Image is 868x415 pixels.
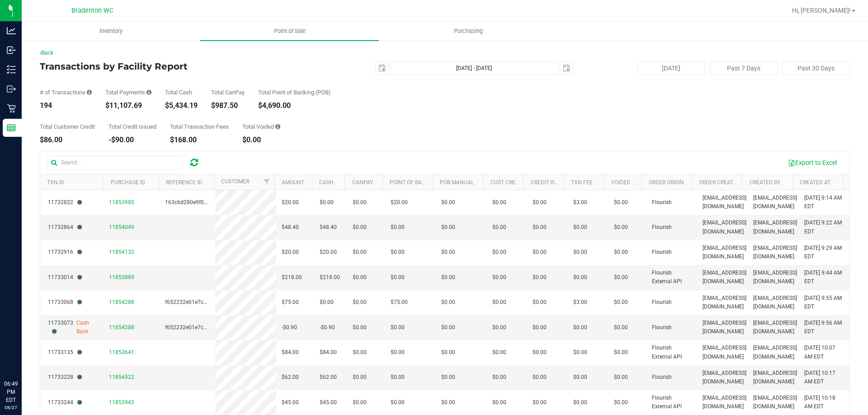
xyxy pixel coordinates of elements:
a: POB Manual [440,179,474,186]
span: [EMAIL_ADDRESS][DOMAIN_NAME] [703,394,746,411]
span: [DATE] 10:18 AM EDT [804,394,844,411]
span: 163c6d280e9f01d6d7d15f7d36850510 [165,199,263,205]
span: [EMAIL_ADDRESS][DOMAIN_NAME] [753,344,797,361]
span: $0.00 [320,198,334,207]
span: $0.00 [533,248,547,256]
span: $0.00 [441,223,455,232]
a: Amount [282,179,304,186]
span: $0.00 [533,273,547,282]
span: $84.00 [282,348,299,357]
span: Flourish [652,298,672,307]
div: $5,434.19 [165,102,198,109]
span: $0.00 [573,348,587,357]
span: $45.00 [282,398,299,407]
span: 11854049 [109,224,134,230]
span: [EMAIL_ADDRESS][DOMAIN_NAME] [703,244,746,261]
span: $0.00 [391,348,405,357]
span: $0.00 [492,248,506,256]
span: 11732864 [48,223,82,232]
span: [EMAIL_ADDRESS][DOMAIN_NAME] [753,219,797,236]
span: $20.00 [391,198,408,207]
a: Order Origin [649,179,684,186]
span: $0.00 [614,273,628,282]
span: 11853985 [109,199,134,205]
span: $0.00 [614,323,628,332]
a: Point of Banking (POB) [390,179,454,186]
span: [EMAIL_ADDRESS][DOMAIN_NAME] [753,269,797,286]
span: [EMAIL_ADDRESS][DOMAIN_NAME] [753,394,797,411]
span: Point of Sale [262,27,318,35]
a: Purchase ID [111,179,145,186]
span: $0.00 [353,398,367,407]
a: Order Created By [699,179,748,186]
span: Purchasing [442,27,495,35]
span: [EMAIL_ADDRESS][DOMAIN_NAME] [703,344,746,361]
span: $0.00 [353,298,367,307]
span: $0.00 [492,223,506,232]
span: $0.00 [614,398,628,407]
span: $0.00 [573,273,587,282]
a: Customer [221,178,249,185]
span: $0.00 [441,198,455,207]
span: Flourish External API [652,344,692,361]
i: Sum of all voided payment transaction amounts, excluding tips and transaction fees. [275,124,280,130]
span: 11732916 [48,248,82,256]
span: $0.00 [614,348,628,357]
span: [DATE] 9:22 AM EDT [804,219,844,236]
span: $0.00 [492,323,506,332]
div: $4,690.00 [258,102,331,109]
span: $75.00 [391,298,408,307]
span: $20.00 [282,248,299,256]
span: Flourish [652,223,672,232]
div: Total Point of Banking (POB) [258,89,331,95]
a: CanPay [352,179,373,186]
button: [DATE] [637,61,705,75]
a: Purchasing [379,22,557,41]
span: [DATE] 9:44 AM EDT [804,269,844,286]
span: $0.00 [353,323,367,332]
span: $0.00 [391,248,405,256]
div: Total Credit Issued [108,124,156,130]
a: Cust Credit [491,179,524,186]
span: $0.00 [441,348,455,357]
span: $0.00 [492,298,506,307]
span: [EMAIL_ADDRESS][DOMAIN_NAME] [703,319,746,336]
span: [EMAIL_ADDRESS][DOMAIN_NAME] [753,369,797,386]
i: Sum of all successful, non-voided payment transaction amounts, excluding tips and transaction fees. [146,89,151,95]
span: $0.00 [391,323,405,332]
button: Past 7 Days [710,61,778,75]
span: Inventory [87,27,135,35]
span: $0.00 [533,298,547,307]
span: $0.00 [391,398,405,407]
span: $0.00 [391,273,405,282]
span: f652232e01e7c2b06dbc59c994e1c985 [165,299,262,305]
span: -$0.90 [282,323,297,332]
span: $0.00 [533,323,547,332]
p: 06:49 PM EDT [4,380,18,404]
span: 11853889 [109,274,134,280]
span: 11733135 [48,348,82,357]
inline-svg: Retail [7,104,16,113]
span: [DATE] 9:55 AM EDT [804,294,844,311]
inline-svg: Inventory [7,65,16,74]
span: [EMAIL_ADDRESS][DOMAIN_NAME] [703,269,746,286]
span: $218.00 [282,273,302,282]
span: Flourish [652,323,672,332]
span: $0.00 [492,398,506,407]
span: 11853943 [109,399,134,406]
span: $48.40 [282,223,299,232]
span: $75.00 [282,298,299,307]
span: $0.00 [614,248,628,256]
span: $0.00 [353,248,367,256]
span: Cash Back [76,319,98,336]
div: $987.50 [211,102,245,109]
span: Flourish External API [652,394,692,411]
span: $0.00 [353,348,367,357]
span: 11853641 [109,349,134,355]
div: $86.00 [40,136,95,144]
span: $0.00 [353,373,367,382]
span: [EMAIL_ADDRESS][DOMAIN_NAME] [753,244,797,261]
a: Point of Sale [200,22,379,41]
span: 11733244 [48,398,82,407]
i: Count of all successful payment transactions, possibly including voids, refunds, and cash-back fr... [87,89,92,95]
